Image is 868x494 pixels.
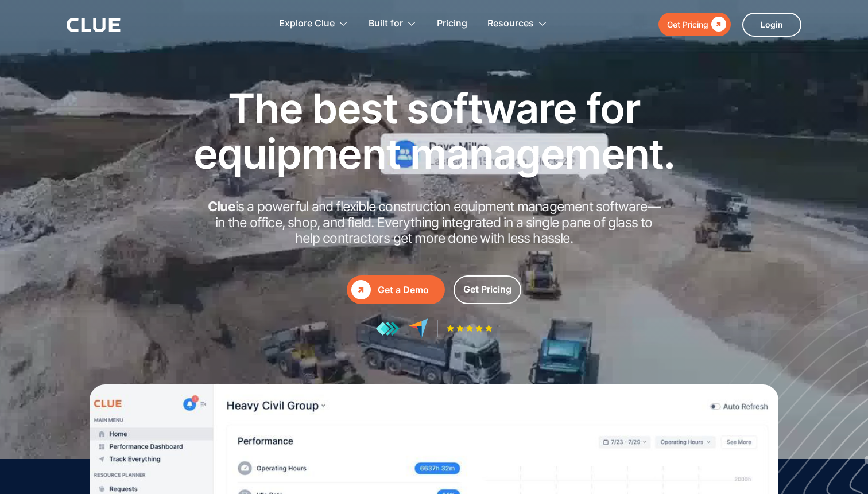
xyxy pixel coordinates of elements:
h1: The best software for equipment management. [176,85,692,176]
div: Get Pricing [667,17,708,32]
a: Login [742,13,801,37]
div: Get a Demo [378,283,440,297]
strong: Clue [208,199,235,215]
img: reviews at getapp [375,321,400,336]
div:  [708,17,726,32]
div:  [351,280,371,299]
a: Get Pricing [658,13,731,36]
a: Get a Demo [347,275,445,304]
div: Explore Clue [279,6,335,42]
a: Get Pricing [454,275,521,304]
div: Resources [487,6,548,42]
a: Pricing [437,6,467,42]
img: reviews at capterra [408,318,428,339]
div: Explore Clue [279,6,348,42]
strong: — [648,199,660,215]
div: Built for [369,6,417,42]
h2: is a powerful and flexible construction equipment management software in the office, shop, and fi... [204,199,664,247]
div: Resources [487,6,534,42]
div: Built for [369,6,403,42]
div: Get Pricing [463,282,511,297]
img: Five-star rating icon [447,325,493,332]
